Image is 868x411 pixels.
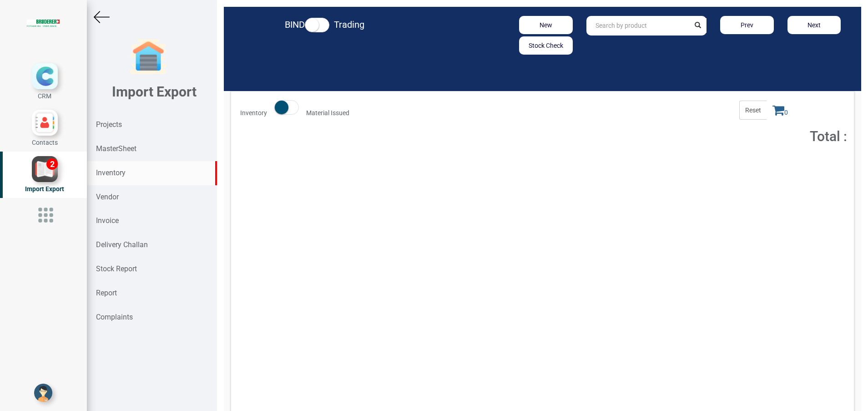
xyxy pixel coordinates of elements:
h2: Total : [656,129,847,144]
strong: Stock Report [96,264,137,273]
strong: Trading [334,19,364,30]
strong: Invoice [96,216,119,225]
strong: Material Issued [306,109,349,117]
span: CRM [38,92,51,100]
strong: Inventory [240,109,267,117]
strong: Vendor [96,193,119,201]
strong: Delivery Challan [96,240,148,249]
span: Import Export [25,185,64,193]
button: Prev [720,16,773,34]
div: 2 [46,158,58,170]
strong: Report [96,289,117,297]
strong: MasterSheet [96,144,136,153]
span: 0 [767,101,794,120]
span: Reset [739,101,767,120]
strong: BIND [285,19,305,30]
b: Import Export [112,84,197,100]
input: Search by product [586,16,690,36]
button: Stock Check [519,36,572,55]
button: Next [787,16,841,34]
button: New [519,16,572,34]
strong: Inventory [96,168,126,177]
img: garage-closed.png [130,39,167,75]
strong: Complaints [96,313,133,321]
strong: Projects [96,120,122,129]
span: Contacts [32,139,58,146]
